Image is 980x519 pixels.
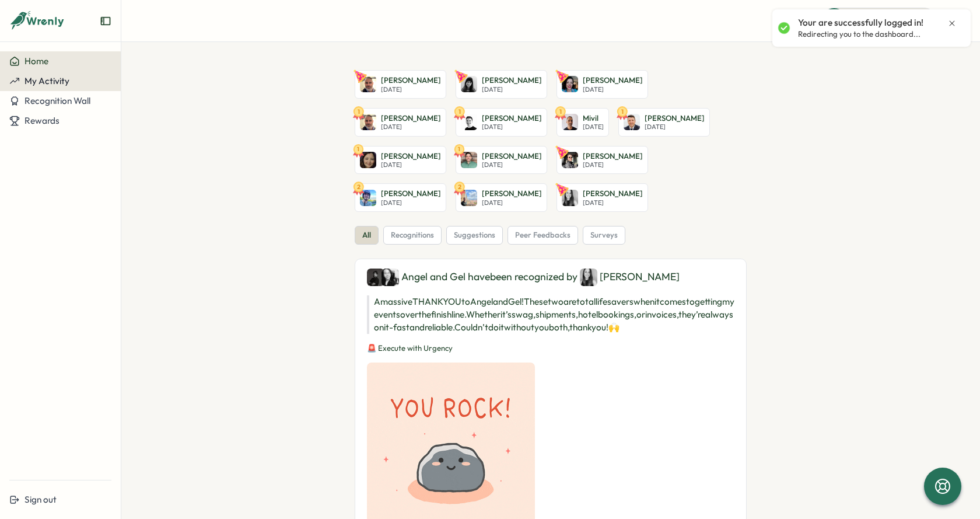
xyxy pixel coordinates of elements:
[381,269,399,286] img: Gel San Diego
[355,70,446,99] a: Chad Ballentine[PERSON_NAME][DATE]
[461,190,477,206] img: Edward Howard
[482,151,542,162] p: [PERSON_NAME]
[583,86,643,93] p: [DATE]
[381,75,441,86] p: [PERSON_NAME]
[621,107,624,115] text: 1
[367,295,734,334] p: A massive THANK YOU to Angel and Gel! These two are total lifesavers when it comes to getting my ...
[482,189,542,199] p: [PERSON_NAME]
[798,16,923,29] p: Your are successfully logged in!
[381,199,441,207] p: [DATE]
[562,190,578,206] img: Nicole Gomes
[100,15,111,27] button: Expand sidebar
[583,151,643,162] p: [PERSON_NAME]
[381,151,441,162] p: [PERSON_NAME]
[583,123,604,131] p: [DATE]
[645,113,705,124] p: [PERSON_NAME]
[360,76,376,92] img: Chad Ballentine
[556,70,648,99] a: Britt Hambleton[PERSON_NAME][DATE]
[482,199,542,207] p: [DATE]
[515,230,570,241] span: peer feedbacks
[456,146,547,175] a: 1Trevor Kirsh[PERSON_NAME][DATE]
[360,152,376,168] img: Nadia Comegna
[562,114,578,130] img: Mivil
[456,70,547,99] a: Caitlin Hutnyk[PERSON_NAME][DATE]
[583,113,604,124] p: Mivil
[459,145,461,153] text: 1
[24,75,69,86] span: My Activity
[459,107,461,115] text: 1
[580,269,597,286] img: Nicole Gomes
[645,123,705,131] p: [DATE]
[556,108,609,137] a: 1MivilMivil[DATE]
[583,189,643,199] p: [PERSON_NAME]
[562,76,578,92] img: Britt Hambleton
[583,199,643,207] p: [DATE]
[562,152,578,168] img: Jacob Johnston
[24,95,90,106] span: Recognition Wall
[947,19,957,28] button: Close notification
[358,107,360,115] text: 1
[458,183,461,191] text: 2
[24,55,48,67] span: Home
[24,494,57,505] span: Sign out
[624,114,640,130] img: Matt Savel
[559,107,562,115] text: 1
[482,113,542,124] p: [PERSON_NAME]
[461,76,477,92] img: Caitlin Hutnyk
[482,161,542,169] p: [DATE]
[355,108,446,137] a: 1Chad Ballentine[PERSON_NAME][DATE]
[391,230,434,241] span: recognitions
[358,145,360,153] text: 1
[367,269,384,286] img: Angel
[482,123,542,131] p: [DATE]
[461,114,477,130] img: Josh Andrews
[381,161,441,169] p: [DATE]
[583,161,643,169] p: [DATE]
[355,183,446,212] a: 2Dustin Fennell[PERSON_NAME][DATE]
[580,269,680,286] div: [PERSON_NAME]
[381,113,441,124] p: [PERSON_NAME]
[357,183,360,191] text: 2
[556,183,648,212] a: Nicole Gomes[PERSON_NAME][DATE]
[360,190,376,206] img: Dustin Fennell
[381,189,441,199] p: [PERSON_NAME]
[24,115,60,126] span: Rewards
[381,86,441,93] p: [DATE]
[583,75,643,86] p: [PERSON_NAME]
[381,123,441,131] p: [DATE]
[355,146,446,175] a: 1Nadia Comegna[PERSON_NAME][DATE]
[482,86,542,93] p: [DATE]
[367,269,734,286] div: Angel and Gel have been recognized by
[556,146,648,175] a: Jacob Johnston[PERSON_NAME][DATE]
[367,343,734,354] p: 🚨 Execute with Urgency
[798,29,923,40] p: Redirecting you to the dashboard...
[618,108,710,137] a: 1Matt Savel[PERSON_NAME][DATE]
[456,108,547,137] a: 1Josh Andrews[PERSON_NAME][DATE]
[456,183,547,212] a: 2Edward Howard[PERSON_NAME][DATE]
[461,152,477,168] img: Trevor Kirsh
[360,114,376,130] img: Chad Ballentine
[821,8,937,33] button: Quick Actions
[482,75,542,86] p: [PERSON_NAME]
[454,230,495,241] span: suggestions
[590,230,618,241] span: surveys
[362,230,371,241] span: all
